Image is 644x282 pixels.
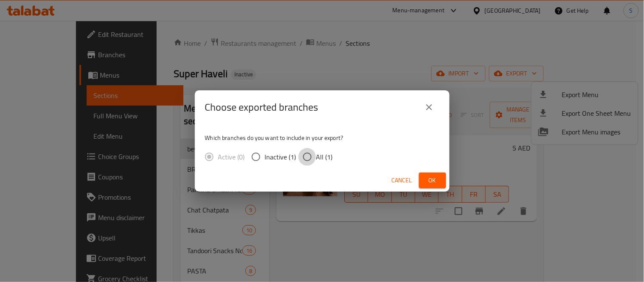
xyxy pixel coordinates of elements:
[205,134,439,142] p: Which branches do you want to include in your export?
[419,97,439,117] button: close
[218,152,245,162] span: Active (0)
[388,173,416,188] button: Cancel
[392,175,412,186] span: Cancel
[316,152,333,162] span: All (1)
[426,175,439,186] span: Ok
[419,173,446,188] button: Ok
[265,152,296,162] span: Inactive (1)
[205,101,318,114] h2: Choose exported branches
